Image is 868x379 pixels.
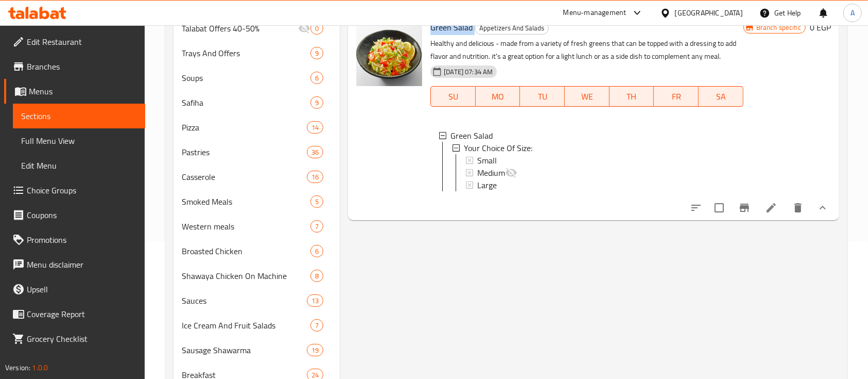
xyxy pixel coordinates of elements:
div: [GEOGRAPHIC_DATA] [675,7,743,19]
div: items [310,319,323,332]
a: Edit Restaurant [4,29,145,54]
span: Sections [21,110,137,122]
span: Upsell [27,283,137,295]
span: Grocery Checklist [27,333,137,345]
div: Casserole16 [173,164,340,189]
div: Shawaya Chicken On Machine [182,270,310,282]
span: 9 [311,48,323,58]
button: WE [565,86,610,107]
span: Choice Groups [27,184,137,196]
span: Branch specific [752,23,805,32]
button: show more [810,195,835,220]
div: Trays And Offers [182,47,310,59]
span: [DATE] 07:34 AM [440,67,497,77]
div: items [310,47,323,59]
span: Menus [29,85,137,97]
div: items [310,195,323,208]
span: Pastries [182,146,307,158]
span: 6 [311,73,323,83]
button: TH [610,86,654,107]
span: Select to update [708,197,730,219]
div: Western meals7 [173,214,340,239]
span: FR [658,89,695,104]
span: Coverage Report [27,308,137,320]
button: TU [520,86,565,107]
span: Branches [27,60,137,73]
div: Sausage Shawarma19 [173,338,340,362]
div: Pastries36 [173,140,340,164]
div: Shawaya Chicken On Machine8 [173,263,340,288]
span: 8 [311,271,323,281]
div: Pizza14 [173,115,340,140]
a: Edit Menu [13,153,145,178]
div: Smoked Meals5 [173,189,340,214]
div: Casserole [182,171,307,183]
h6: 0 EGP [810,20,831,35]
span: Ice Cream And Fruit Salads [182,319,310,332]
div: Trays And Offers9 [173,41,340,65]
button: SA [699,86,743,107]
span: Broasted Chicken [182,245,310,257]
div: items [307,146,323,158]
span: 1.0.0 [32,361,48,374]
button: sort-choices [684,195,708,220]
span: Green Salad [450,129,493,142]
div: Sauces13 [173,288,340,313]
a: Coupons [4,203,145,227]
div: items [307,121,323,134]
a: Sections [13,104,145,128]
span: TU [524,89,561,104]
span: Large [477,179,497,191]
span: Menu disclaimer [27,258,137,271]
span: Your Choice Of Size: [464,142,532,154]
div: Talabat Offers 40-50%0 [173,16,340,41]
a: Full Menu View [13,128,145,153]
span: 14 [307,123,323,133]
span: TH [614,89,650,104]
div: items [307,294,323,307]
div: Broasted Chicken6 [173,239,340,263]
div: items [310,96,323,109]
div: items [310,22,323,35]
a: Edit menu item [765,202,777,214]
div: Soups [182,72,310,84]
button: SU [430,86,476,107]
div: items [310,220,323,233]
button: delete [786,195,810,220]
a: Menus [4,79,145,104]
button: FR [654,86,699,107]
svg: Show Choices [817,202,829,214]
span: 0 [311,24,323,34]
a: Grocery Checklist [4,326,145,351]
span: 5 [311,197,323,207]
span: Safiha [182,96,310,109]
span: 36 [307,147,323,157]
span: Pizza [182,121,307,134]
img: Green Salad [356,20,422,86]
span: 16 [307,172,323,182]
span: Edit Menu [21,159,137,172]
a: Upsell [4,277,145,302]
div: Smoked Meals [182,195,310,208]
div: Soups6 [173,65,340,90]
svg: Hidden [505,167,517,179]
span: Talabat Offers 40-50% [182,22,298,35]
a: Branches [4,54,145,79]
div: Safiha9 [173,90,340,115]
span: Promotions [27,234,137,246]
span: 7 [311,222,323,232]
span: Sauces [182,294,307,307]
span: WE [569,89,605,104]
div: items [310,270,323,282]
span: Western meals [182,220,310,233]
span: 6 [311,246,323,256]
a: Choice Groups [4,178,145,203]
div: items [310,72,323,84]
